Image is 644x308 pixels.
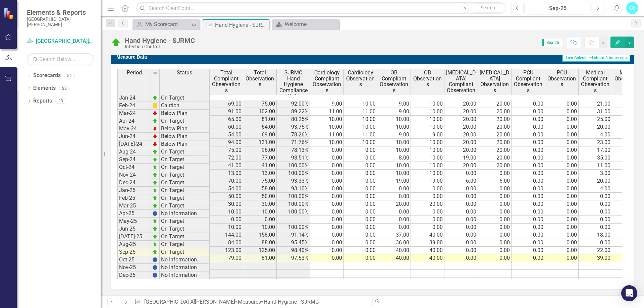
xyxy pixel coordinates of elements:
[277,208,310,216] td: 100.00%
[117,202,151,210] td: Mar-25
[478,100,512,108] td: 20.00
[377,200,411,208] td: 20.00
[117,171,151,179] td: Nov-24
[344,193,377,200] td: 0.00
[310,185,344,193] td: 0.00
[210,116,243,123] td: 65.00
[444,162,478,170] td: 20.00
[411,208,444,216] td: 0.00
[117,117,151,125] td: Apr-24
[512,216,545,224] td: 0.00
[344,108,377,116] td: 11.00
[512,208,545,216] td: 0.00
[411,123,444,131] td: 10.00
[152,149,158,155] img: zOikAAAAAElFTkSuQmCC
[310,139,344,146] td: 10.00
[277,162,310,170] td: 100.00%
[377,154,411,162] td: 8.00
[481,5,495,10] span: Search
[160,110,210,117] td: Below Plan
[411,185,444,193] td: 0.00
[344,146,377,154] td: 0.00
[210,200,243,208] td: 30.00
[545,139,579,146] td: 0.00
[277,108,310,116] td: 89.22%
[210,139,243,146] td: 94.00
[579,200,612,208] td: 0.00
[3,7,15,19] img: ClearPoint Strategy
[377,216,411,224] td: 0.00
[117,148,151,156] td: Aug-24
[210,185,243,193] td: 54.00
[152,172,158,178] img: zOikAAAAAElFTkSuQmCC
[579,131,612,139] td: 4.00
[344,131,377,139] td: 11.00
[33,97,52,105] a: Reports
[579,224,612,231] td: 0.00
[377,146,411,154] td: 10.00
[444,123,478,131] td: 20.00
[545,177,579,185] td: 0.00
[277,170,310,177] td: 100.00%
[545,116,579,123] td: 0.00
[117,210,151,218] td: Apr-25
[344,224,377,231] td: 0.00
[277,231,310,239] td: 91.14%
[160,117,210,125] td: On Target
[579,123,612,131] td: 20.00
[277,139,310,146] td: 71.76%
[444,131,478,139] td: 20.00
[411,139,444,146] td: 10.00
[478,123,512,131] td: 20.00
[526,2,590,14] button: Sep-25
[411,100,444,108] td: 10.00
[243,146,277,154] td: 96.00
[243,154,277,162] td: 77.00
[274,20,337,28] a: Welcome
[117,156,151,164] td: Sep-24
[478,139,512,146] td: 20.00
[512,154,545,162] td: 0.00
[444,193,478,200] td: 0.00
[411,216,444,224] td: 0.00
[344,177,377,185] td: 0.00
[512,131,545,139] td: 0.00
[478,170,512,177] td: 0.00
[545,193,579,200] td: 0.00
[344,123,377,131] td: 10.00
[411,146,444,154] td: 10.00
[210,231,243,239] td: 144.00
[377,116,411,123] td: 10.00
[512,200,545,208] td: 0.00
[579,108,612,116] td: 31.00
[377,131,411,139] td: 9.00
[152,141,158,147] img: TnMDeAgwAPMxUmUi88jYAAAAAElFTkSuQmCC
[210,154,243,162] td: 72.00
[160,210,210,218] td: No Information
[545,208,579,216] td: 0.00
[160,133,210,140] td: Below Plan
[117,102,151,110] td: Feb-24
[478,108,512,116] td: 20.00
[210,177,243,185] td: 70.00
[153,70,158,76] img: 8DAGhfEEPCf229AAAAAElFTkSuQmCC
[512,162,545,170] td: 0.00
[512,100,545,108] td: 0.00
[152,195,158,201] img: zOikAAAAAElFTkSuQmCC
[160,194,210,202] td: On Target
[160,187,210,194] td: On Target
[444,224,478,231] td: 0.00
[310,177,344,185] td: 0.00
[579,100,612,108] td: 21.00
[344,162,377,170] td: 0.00
[444,208,478,216] td: 0.00
[626,2,638,14] button: CS
[512,224,545,231] td: 0.00
[243,224,277,231] td: 10.00
[243,193,277,200] td: 50.00
[478,185,512,193] td: 0.00
[310,231,344,239] td: 0.00
[545,108,579,116] td: 0.00
[579,185,612,193] td: 4.00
